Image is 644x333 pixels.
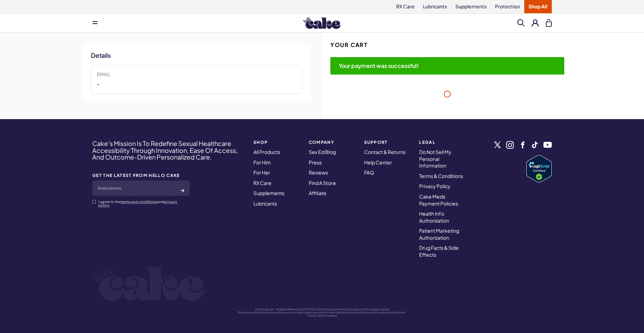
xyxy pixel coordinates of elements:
img: Verify Approval for www.hellocake.com [526,155,552,183]
a: Reviews [309,169,328,176]
strong: Support [364,140,411,145]
img: logo-white [92,265,205,301]
h2: Your Cart [330,41,368,49]
p: By entering this site you swear that you are of legal age in your area to view adult material and... [92,311,552,314]
img: Hello Cake [303,17,340,29]
a: Contact & Returns [364,149,406,155]
a: For Her [253,169,270,176]
a: Privacy Policy [419,183,450,189]
a: Supplements [253,190,284,196]
a: A Hello Cake Company [307,314,337,317]
a: Press [309,159,322,165]
a: Drug Facts & Side Effects [419,245,459,258]
a: Find A Store [309,180,336,186]
h4: Cake’s Mission Is To Redefine Sexual Healthcare Accessibility Through Innovation, Ease Of Access,... [92,140,244,161]
span: - [97,80,100,88]
a: Verify LegitScript Approval for www.hellocake.com [526,155,552,183]
p: Hello Cake, Inc. All Rights Reserved, 2023 | SSL Certificate | Apple Pay & all major credit cards... [92,308,552,311]
label: Email [97,71,297,77]
a: Cake Meds Payment Policies [419,193,458,207]
a: FAQ [364,169,374,176]
span: Your payment was successful! [330,57,564,75]
strong: COMPANY [309,140,356,145]
a: RX Care [253,180,272,186]
a: Do Not Sell My Personal Information [419,149,451,169]
p: I agree to the and . [98,200,190,207]
a: terms and conditions [121,200,157,204]
h2: Details [91,51,303,60]
a: Terms & Conditions [419,173,463,179]
strong: SHOP [253,140,300,145]
a: All Products [253,149,280,155]
a: For Him [253,159,271,165]
a: Help Center [364,159,392,165]
strong: Legal [419,140,466,145]
a: Patient Marketing Authorization [419,227,459,241]
strong: GET THE LATEST FROM HELLO CAKE [92,173,190,178]
a: Lubricants [253,200,277,207]
a: Health Info Authorization [419,210,449,224]
a: Affiliate [309,190,327,196]
a: Sex Ed Blog [309,149,336,155]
